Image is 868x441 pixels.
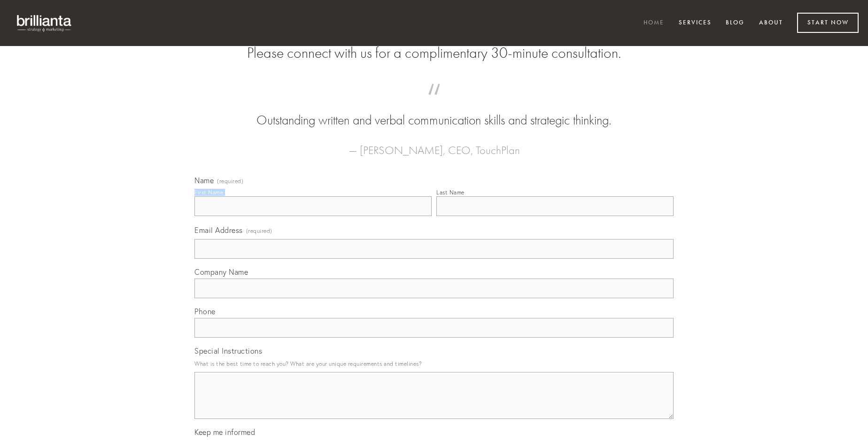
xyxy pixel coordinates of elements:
[194,357,674,370] p: What is the best time to reach you? What are your unique requirements and timelines?
[194,267,248,277] span: Company Name
[194,176,214,185] span: Name
[720,15,751,31] a: Blog
[797,13,859,33] a: Start Now
[673,15,718,31] a: Services
[194,189,223,196] div: First Name
[209,93,659,130] blockquote: Outstanding written and verbal communication skills and strategic thinking.
[194,225,243,235] span: Email Address
[194,44,674,62] h2: Please connect with us for a complimentary 30-minute consultation.
[637,15,670,31] a: Home
[436,189,465,196] div: Last Name
[194,346,262,356] span: Special Instructions
[753,15,789,31] a: About
[194,307,216,316] span: Phone
[9,9,80,37] img: brillianta - research, strategy, marketing
[194,427,255,437] span: Keep me informed
[217,178,243,184] span: (required)
[246,224,272,237] span: (required)
[209,130,659,160] figcaption: — [PERSON_NAME], CEO, TouchPlan
[209,93,659,111] span: “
